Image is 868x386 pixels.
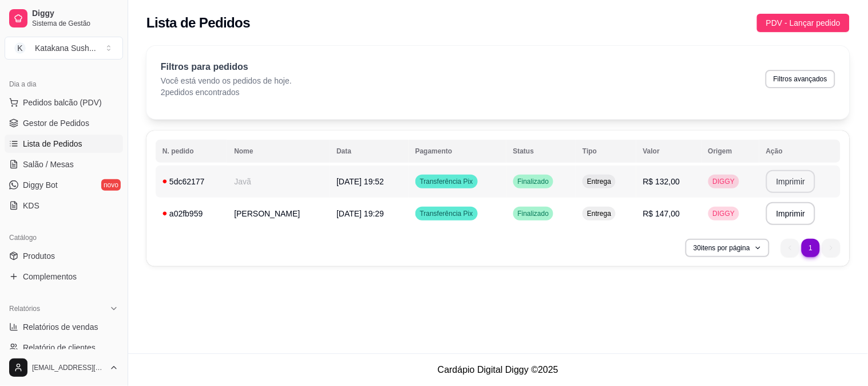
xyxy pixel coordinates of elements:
[227,166,330,198] td: Javã
[775,233,846,263] nav: pagination navigation
[32,19,118,28] span: Sistema de Gestão
[32,9,118,19] span: Diggy
[23,97,102,108] span: Pedidos balcão (PDV)
[759,140,841,163] th: Ação
[5,75,123,93] div: Dia a dia
[23,179,58,191] span: Diggy Bot
[5,267,123,286] a: Complementos
[643,209,680,218] span: R$ 147,00
[5,5,123,32] a: DiggySistema de Gestão
[23,200,39,211] span: KDS
[418,209,475,218] span: Transferência Pix
[516,177,552,186] span: Finalizado
[161,75,292,86] p: Você está vendo os pedidos de hoje.
[23,159,74,170] span: Salão / Mesas
[161,60,292,74] p: Filtros para pedidos
[23,138,82,149] span: Lista de Pedidos
[23,342,96,353] span: Relatório de clientes
[5,354,123,381] button: [EMAIL_ADDRESS][DOMAIN_NAME]
[146,14,250,32] h2: Lista de Pedidos
[162,176,220,187] div: 5dc62177
[802,239,820,257] li: pagination item 1 active
[5,196,123,215] a: KDS
[5,114,123,132] a: Gestor de Pedidos
[766,170,816,193] button: Imprimir
[5,318,123,336] a: Relatórios de vendas
[643,177,680,186] span: R$ 132,00
[5,247,123,265] a: Produtos
[14,42,26,54] span: K
[5,93,123,112] button: Pedidos balcão (PDV)
[23,117,89,129] span: Gestor de Pedidos
[330,140,409,163] th: Data
[35,42,96,54] div: Katakana Sush ...
[23,250,55,262] span: Produtos
[701,140,759,163] th: Origem
[5,176,123,194] a: Diggy Botnovo
[161,86,292,98] p: 2 pedidos encontrados
[636,140,701,163] th: Valor
[766,17,841,29] span: PDV - Lançar pedido
[711,177,738,186] span: DIGGY
[336,209,384,218] span: [DATE] 19:29
[32,363,105,372] span: [EMAIL_ADDRESS][DOMAIN_NAME]
[5,37,123,60] button: Select a team
[685,239,770,257] button: 30itens por página
[9,304,40,313] span: Relatórios
[336,177,384,186] span: [DATE] 19:52
[162,208,220,219] div: a02fb959
[516,209,552,218] span: Finalizado
[5,338,123,357] a: Relatório de clientes
[156,140,227,163] th: N. pedido
[711,209,738,218] span: DIGGY
[757,14,850,32] button: PDV - Lançar pedido
[5,229,123,247] div: Catálogo
[506,140,576,163] th: Status
[23,271,77,282] span: Complementos
[128,353,868,386] footer: Cardápio Digital Diggy © 2025
[766,70,835,88] button: Filtros avançados
[585,209,613,218] span: Entrega
[5,135,123,153] a: Lista de Pedidos
[23,321,98,333] span: Relatórios de vendas
[227,140,330,163] th: Nome
[576,140,636,163] th: Tipo
[585,177,613,186] span: Entrega
[5,155,123,174] a: Salão / Mesas
[766,202,816,225] button: Imprimir
[418,177,475,186] span: Transferência Pix
[227,198,330,230] td: [PERSON_NAME]
[409,140,506,163] th: Pagamento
